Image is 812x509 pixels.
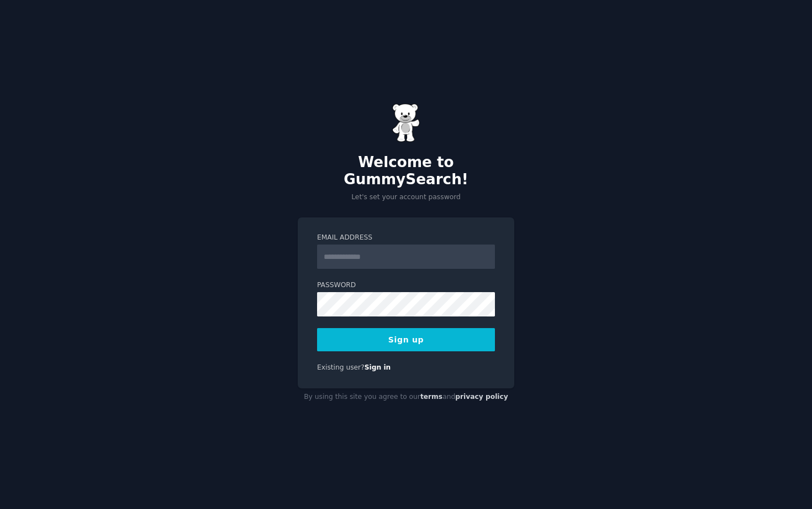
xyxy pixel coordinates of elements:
img: Gummy Bear [392,103,420,142]
h2: Welcome to GummySearch! [298,154,514,189]
div: By using this site you agree to our and [298,388,514,406]
span: Existing user? [317,363,365,371]
label: Password [317,281,495,290]
a: privacy policy [455,393,508,401]
a: Sign in [365,363,391,371]
a: terms [420,393,442,401]
p: Let's set your account password [298,193,514,202]
label: Email Address [317,233,495,243]
button: Sign up [317,328,495,351]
